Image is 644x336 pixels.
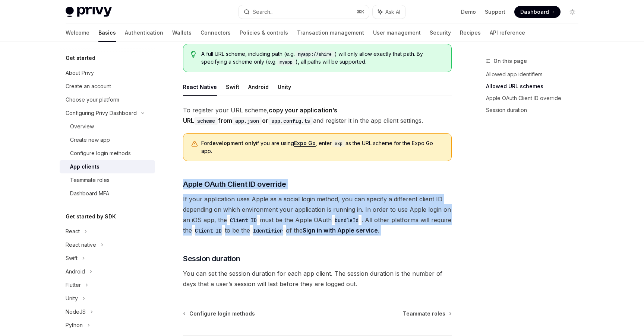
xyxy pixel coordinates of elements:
[232,117,262,125] code: app.json
[66,109,137,118] div: Configuring Privy Dashboard
[66,54,95,63] h5: Get started
[297,24,364,42] a: Transaction management
[60,133,155,147] a: Create new app
[66,267,85,276] div: Android
[357,9,364,15] span: ⌘ K
[253,7,274,16] div: Search...
[493,57,527,65] span: On this page
[303,227,378,234] a: Sign in with Apple service
[60,187,155,200] a: Dashboard MFA
[248,78,269,96] button: Android
[60,93,155,106] a: Choose your platform
[60,160,155,173] a: App clients
[189,310,255,317] span: Configure login methods
[66,254,78,263] div: Swift
[172,24,192,42] a: Wallets
[201,50,444,66] span: A full URL scheme, including path (e.g. ) will only allow exactly that path. By specifying a sche...
[66,240,96,249] div: React native
[70,176,110,185] div: Teammate roles
[461,8,476,16] a: Demo
[277,58,296,66] code: myapp
[490,24,525,42] a: API reference
[60,120,155,133] a: Overview
[66,212,116,221] h5: Get started by SDK
[486,80,584,92] a: Allowed URL schemes
[70,189,109,198] div: Dashboard MFA
[125,24,163,42] a: Authentication
[191,140,198,148] svg: Warning
[278,78,291,96] button: Unity
[66,307,86,316] div: NodeJS
[486,68,584,80] a: Allowed app identifiers
[66,227,80,236] div: React
[373,24,421,42] a: User management
[373,5,405,19] button: Ask AI
[98,24,116,42] a: Basics
[184,310,255,317] a: Configure login methods
[385,8,400,16] span: Ask AI
[403,310,445,317] span: Teammate roles
[60,66,155,80] a: About Privy
[486,92,584,104] a: Apple OAuth Client ID override
[226,78,239,96] button: Swift
[66,82,111,91] div: Create an account
[566,6,578,18] button: Toggle dark mode
[294,140,316,147] a: Expo Go
[209,140,256,146] strong: development only
[485,8,505,16] a: Support
[268,117,313,125] code: app.config.ts
[70,162,100,171] div: App clients
[183,179,286,189] span: Apple OAuth Client ID override
[60,173,155,187] a: Teammate roles
[66,95,119,104] div: Choose your platform
[514,6,561,18] a: Dashboard
[66,7,112,17] img: light logo
[66,68,94,77] div: About Privy
[183,268,452,289] span: You can set the session duration for each app client. The session duration is the number of days ...
[332,216,362,224] code: bundleId
[239,5,369,19] button: Search...⌘K
[240,24,288,42] a: Policies & controls
[60,147,155,160] a: Configure login methods
[70,149,131,158] div: Configure login methods
[66,321,83,330] div: Python
[403,310,451,317] a: Teammate roles
[66,294,78,303] div: Unity
[183,105,452,126] span: To register your URL scheme, and register it in the app client settings.
[430,24,451,42] a: Security
[191,51,196,58] svg: Tip
[183,78,217,96] button: React Native
[201,140,444,155] div: For if you are using , enter as the URL scheme for the Expo Go app.
[60,80,155,93] a: Create an account
[194,117,218,125] code: scheme
[66,24,89,42] a: Welcome
[183,194,452,236] span: If your application uses Apple as a social login method, you can specify a different client ID de...
[70,122,94,131] div: Overview
[66,281,81,289] div: Flutter
[70,135,110,144] div: Create new app
[460,24,481,42] a: Recipes
[201,24,231,42] a: Connectors
[227,216,260,224] code: Client ID
[192,227,225,235] code: Client ID
[183,253,240,264] span: Session duration
[295,51,335,58] code: myapp://shire
[486,104,584,116] a: Session duration
[332,140,345,147] code: exp
[183,106,337,124] strong: copy your application’s URL from or
[250,227,286,235] code: Identifier
[520,8,549,16] span: Dashboard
